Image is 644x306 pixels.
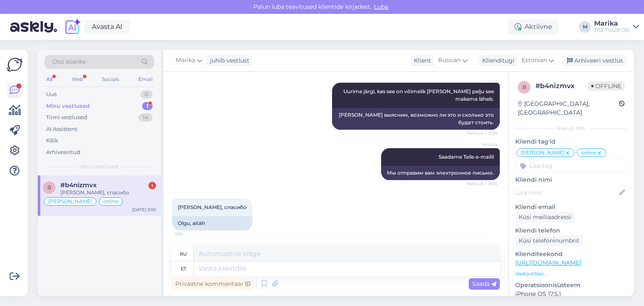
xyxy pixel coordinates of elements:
[180,247,187,261] div: ru
[515,203,627,212] p: Kliendi email
[46,102,90,110] div: Minu vestlused
[332,108,500,130] div: [PERSON_NAME] выясним, возможно ли это и сколько это будет стоить.
[172,216,252,230] div: Olgu, aitäh
[515,137,627,146] p: Kliendi tag'id
[515,250,627,259] p: Klienditeekond
[343,88,495,102] span: Uurime järgi, kas see on võimalik [PERSON_NAME] palju see maksma läheb.
[466,130,497,136] span: Nähtud ✓ 9:55
[46,90,57,99] div: Uus
[515,235,583,246] div: Küsi telefoninumbrit
[60,189,156,196] div: [PERSON_NAME], спасибо
[515,160,627,172] input: Lisa tag
[516,188,618,197] input: Lisa nimi
[515,226,627,235] p: Kliendi telefon
[521,150,565,155] span: [PERSON_NAME]
[132,207,156,213] div: [DATE] 9:55
[522,84,526,90] span: b
[172,278,254,290] div: Privaatne kommentaar
[515,212,575,223] div: Küsi meiliaadressi
[381,166,500,180] div: Мы отправим вам электронное письмо.
[579,21,591,33] div: M
[508,19,559,34] div: Aktiivne
[70,74,85,85] div: Web
[142,102,153,110] div: 1
[515,270,627,277] p: Vaata edasi ...
[48,199,92,204] span: [PERSON_NAME]
[522,56,547,65] span: Estonian
[515,125,627,132] div: Kliendi info
[562,55,626,66] div: Arhiveeri vestlus
[466,141,497,148] span: Marika
[60,181,97,189] span: #b4nizmvx
[479,56,514,65] div: Klienditugi
[594,27,630,34] div: TEZ TOUR OÜ
[148,182,156,189] div: 1
[207,56,249,65] div: juhib vestlust
[52,58,86,66] span: Otsi kliente
[137,74,154,85] div: Email
[100,74,121,85] div: Socials
[594,20,639,34] a: MarikaTEZ TOUR OÜ
[85,20,130,34] a: Avasta AI
[80,163,118,170] span: Minu vestlused
[176,56,195,65] span: Marika
[472,280,496,288] span: Saada
[410,56,431,65] div: Klient
[46,113,87,122] div: Tiimi vestlused
[438,56,461,65] span: Russian
[518,99,619,117] div: [GEOGRAPHIC_DATA], [GEOGRAPHIC_DATA]
[588,81,625,91] span: Offline
[47,184,51,191] span: b
[439,154,494,160] span: Saadame Teile e-mailil
[515,281,627,290] p: Operatsioonisüsteem
[466,180,497,187] span: Nähtud ✓ 9:55
[46,125,77,133] div: AI Assistent
[515,175,627,184] p: Kliendi nimi
[178,204,247,210] span: [PERSON_NAME], спасибо
[594,20,630,27] div: Marika
[46,136,58,145] div: Kõik
[515,290,627,298] p: iPhone OS 17.5.1
[46,148,80,157] div: Arhiveeritud
[515,259,581,267] a: [URL][DOMAIN_NAME]
[535,81,588,91] div: # b4nizmvx
[371,3,391,10] span: Luba
[581,150,597,155] span: online
[103,199,119,204] span: online
[138,113,153,122] div: 14
[181,262,186,276] div: et
[44,74,54,85] div: All
[64,18,81,36] img: explore-ai
[174,231,206,237] span: 9:56
[140,90,153,99] div: 0
[7,57,23,73] img: Askly Logo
